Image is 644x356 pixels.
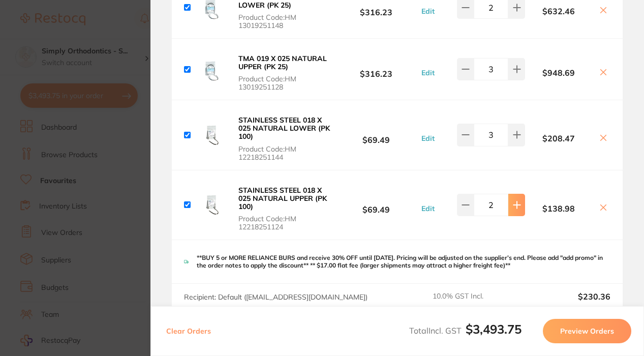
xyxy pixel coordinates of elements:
b: $208.47 [525,134,592,143]
span: Product Code: HM 12218251124 [238,215,330,231]
button: STAINLESS STEEL 018 X 025 NATURAL LOWER (PK 100) Product Code:HM 12218251144 [235,115,333,161]
b: $69.49 [333,126,419,144]
button: Edit [418,134,438,143]
b: $632.46 [525,7,592,16]
span: 10.0 % GST Incl. [433,292,517,314]
img: ZnhidTY4ZA [195,189,227,221]
b: $316.23 [333,60,419,79]
button: Edit [418,68,438,77]
span: Total Incl. GST [409,325,522,336]
b: $948.69 [525,68,592,77]
span: Product Code: HM 12218251144 [238,145,330,161]
button: STAINLESS STEEL 018 X 025 NATURAL UPPER (PK 100) Product Code:HM 12218251124 [235,186,333,231]
button: Edit [418,7,438,16]
b: STAINLESS STEEL 018 X 025 NATURAL UPPER (PK 100) [238,186,327,211]
button: TMA 019 X 025 NATURAL UPPER (PK 25) Product Code:HM 13019251128 [235,54,333,92]
img: MW9vdnl6cg [195,53,227,85]
output: $230.36 [526,292,610,314]
span: Product Code: HM 13019251148 [238,13,330,29]
p: **BUY 5 or MORE RELIANCE BURS and receive 30% OFF until [DATE]. Pricing will be adjusted on the s... [197,254,610,269]
b: TMA 019 X 025 NATURAL UPPER (PK 25) [238,54,327,71]
img: cHUyNWU1Nw [195,119,227,152]
span: Product Code: HM 13019251128 [238,75,330,91]
button: Clear Orders [163,319,214,343]
b: $138.98 [525,204,592,213]
b: $69.49 [333,196,419,215]
button: Edit [418,204,438,213]
span: Recipient: Default ( [EMAIL_ADDRESS][DOMAIN_NAME] ) [184,292,367,302]
b: STAINLESS STEEL 018 X 025 NATURAL LOWER (PK 100) [238,115,330,141]
b: $3,493.75 [466,321,522,337]
button: Preview Orders [543,319,631,343]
